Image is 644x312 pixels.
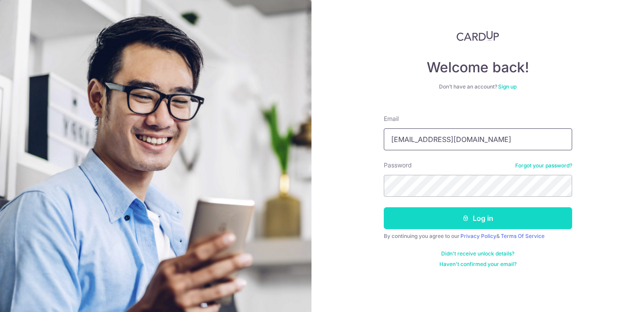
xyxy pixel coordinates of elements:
[456,31,499,41] img: CardUp Logo
[384,114,399,123] label: Email
[384,128,572,150] input: Enter your Email
[384,83,572,90] div: Don’t have an account?
[439,261,517,268] a: Haven't confirmed your email?
[498,83,517,90] a: Sign up
[501,233,545,239] a: Terms Of Service
[384,207,572,229] button: Log in
[384,59,572,76] h4: Welcome back!
[384,233,572,240] div: By continuing you agree to our &
[441,250,514,257] a: Didn't receive unlock details?
[384,161,412,170] label: Password
[515,162,572,169] a: Forgot your password?
[460,233,496,239] a: Privacy Policy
